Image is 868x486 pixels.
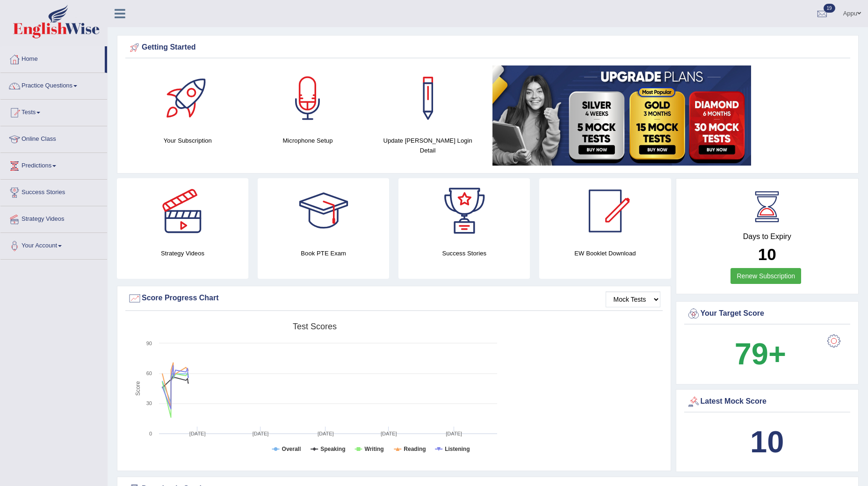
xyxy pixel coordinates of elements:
img: small5.jpg [492,65,751,166]
h4: Book PTE Exam [258,248,389,258]
tspan: [DATE] [318,431,334,436]
div: Getting Started [128,41,848,55]
tspan: [DATE] [446,431,462,436]
a: Predictions [0,153,107,176]
text: 90 [146,341,152,346]
a: Tests [0,100,107,123]
tspan: Test scores [293,322,337,331]
div: Score Progress Chart [128,291,660,305]
b: 10 [750,425,784,459]
a: Renew Subscription [731,268,801,284]
a: Home [0,46,105,70]
a: Online Class [0,126,107,150]
b: 79+ [735,337,786,371]
text: 0 [149,431,152,436]
a: Practice Questions [0,73,107,96]
a: Strategy Videos [0,206,107,230]
div: Latest Mock Score [687,395,848,409]
text: 60 [146,370,152,376]
tspan: Reading [404,446,426,452]
tspan: [DATE] [253,431,269,436]
tspan: [DATE] [381,431,397,436]
h4: Strategy Videos [117,248,248,258]
div: Your Target Score [687,307,848,321]
tspan: Overall [282,446,301,452]
a: Your Account [0,233,107,256]
text: 30 [146,400,152,406]
h4: Microphone Setup [253,136,363,145]
a: Success Stories [0,180,107,203]
b: 10 [758,245,776,263]
h4: Days to Expiry [687,232,848,241]
h4: EW Booklet Download [539,248,671,258]
tspan: Score [135,381,141,396]
h4: Success Stories [398,248,530,258]
tspan: [DATE] [189,431,206,436]
tspan: Writing [365,446,384,452]
span: 19 [824,4,835,13]
h4: Update [PERSON_NAME] Login Detail [372,136,483,155]
tspan: Speaking [320,446,345,452]
h4: Your Subscription [132,136,243,145]
tspan: Listening [445,446,470,452]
